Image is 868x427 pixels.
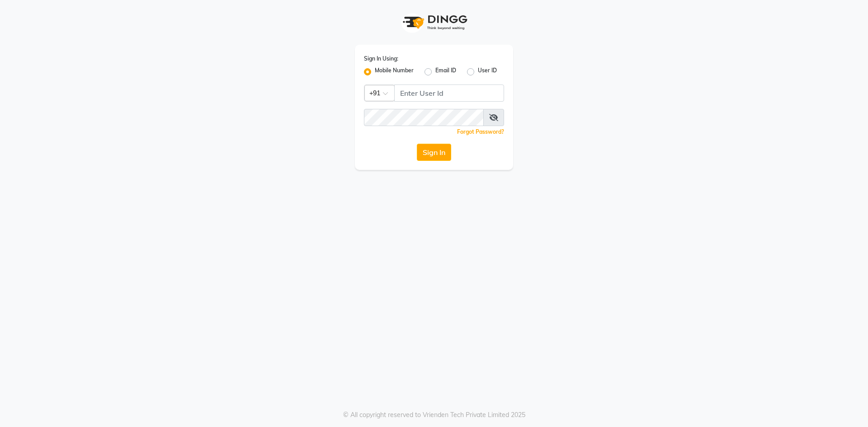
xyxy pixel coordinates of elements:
input: Username [364,109,484,126]
img: logo1.svg [398,9,470,36]
input: Username [394,84,504,102]
label: Sign In Using: [364,55,398,63]
button: Sign In [417,144,451,161]
label: Mobile Number [375,66,414,77]
label: User ID [478,66,497,77]
label: Email ID [435,66,456,77]
a: Forgot Password? [457,128,504,135]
